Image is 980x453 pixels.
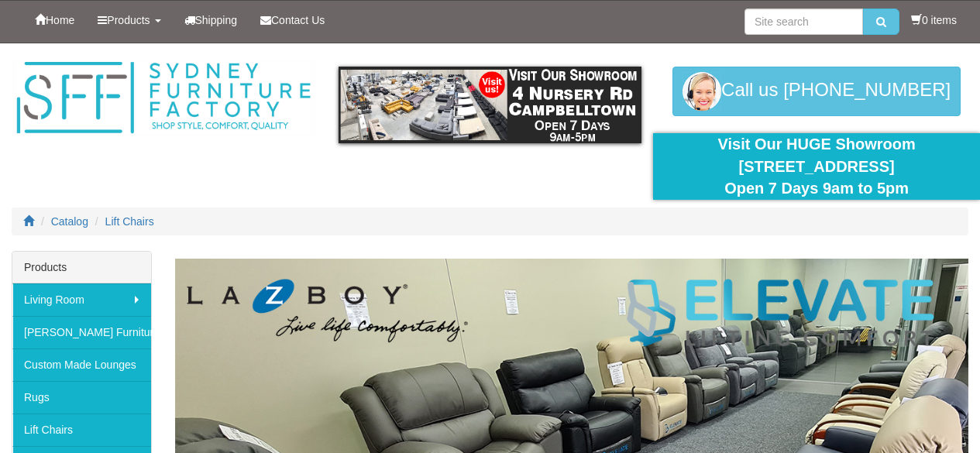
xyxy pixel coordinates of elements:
[12,381,151,414] a: Rugs
[12,283,151,316] a: Living Room
[195,14,238,26] span: Shipping
[12,316,151,348] a: [PERSON_NAME] Furniture
[23,1,86,39] a: Home
[665,133,968,200] div: Visit Our HUGE Showroom [STREET_ADDRESS] Open 7 Days 9am to 5pm
[911,12,957,28] li: 0 items
[12,414,151,446] a: Lift Chairs
[51,215,88,228] a: Catalog
[173,1,249,39] a: Shipping
[12,59,315,137] img: Sydney Furniture Factory
[46,14,74,26] span: Home
[744,9,863,35] input: Site search
[339,67,642,143] img: showroom.gif
[105,215,154,228] a: Lift Chairs
[249,1,336,39] a: Contact Us
[86,1,172,39] a: Products
[12,252,151,283] div: Products
[107,14,150,26] span: Products
[271,14,325,26] span: Contact Us
[12,348,151,381] a: Custom Made Lounges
